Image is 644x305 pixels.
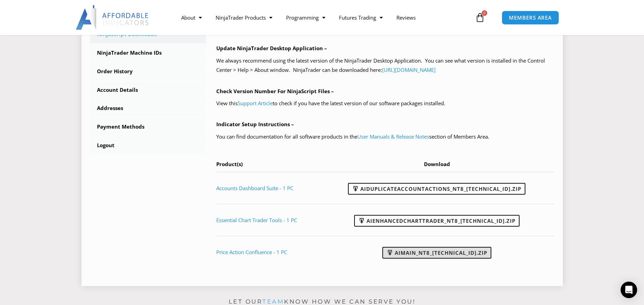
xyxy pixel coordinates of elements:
[357,133,429,140] a: User Manuals & Release Notes
[216,249,287,255] a: Price Action Confluence - 1 PC
[621,282,637,298] div: Open Intercom Messenger
[216,56,554,75] p: We always recommend using the latest version of the NinjaTrader Desktop Application. You can see ...
[424,161,450,167] span: Download
[216,132,554,142] p: You can find documentation for all software products in the section of Members Area.
[216,88,334,95] b: Check Version Number For NinjaScript Files –
[216,99,554,108] p: View this to check if you have the latest version of our software packages installed.
[502,11,559,25] a: MEMBERS AREA
[90,137,206,154] a: Logout
[76,5,150,30] img: LogoAI | Affordable Indicators – NinjaTrader
[90,63,206,80] a: Order History
[174,10,473,25] nav: Menu
[262,298,284,305] a: team
[509,15,552,20] span: MEMBERS AREA
[216,161,243,167] span: Product(s)
[209,10,279,25] a: NinjaTrader Products
[90,81,206,99] a: Account Details
[90,99,206,117] a: Addresses
[216,45,327,52] b: Update NinjaTrader Desktop Application –
[382,247,491,259] a: AIMain_NT8_[TECHNICAL_ID].zip
[238,100,273,107] a: Support Article
[216,217,297,224] a: Essential Chart Trader Tools - 1 PC
[390,10,423,25] a: Reviews
[90,44,206,62] a: NinjaTrader Machine IDs
[216,185,293,192] a: Accounts Dashboard Suite - 1 PC
[90,118,206,136] a: Payment Methods
[216,121,294,128] b: Indicator Setup Instructions –
[465,8,495,28] a: 0
[354,215,520,227] a: AIEnhancedChartTrader_NT8_[TECHNICAL_ID].zip
[382,66,436,73] a: [URL][DOMAIN_NAME]
[482,10,487,16] span: 0
[174,10,209,25] a: About
[279,10,332,25] a: Programming
[332,10,390,25] a: Futures Trading
[348,183,525,195] a: AIDuplicateAccountActions_NT8_[TECHNICAL_ID].zip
